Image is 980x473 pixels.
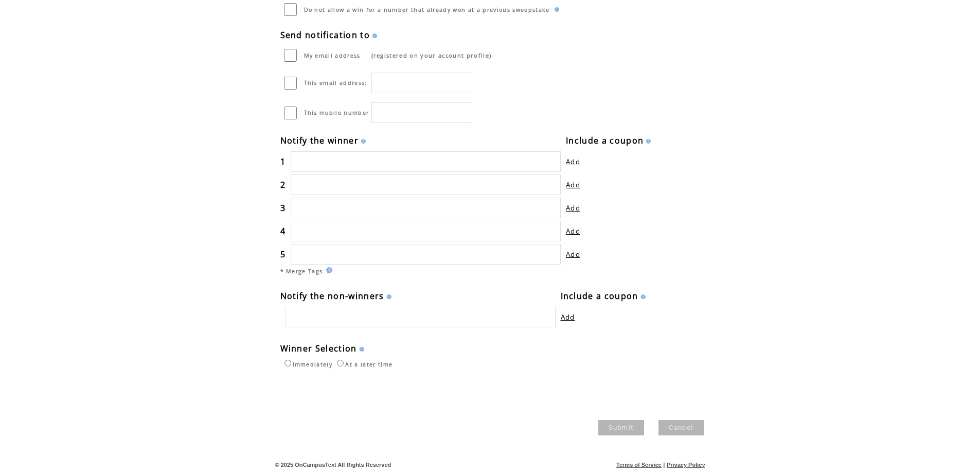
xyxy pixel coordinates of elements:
span: 1 [280,156,286,167]
img: help.gif [323,267,332,273]
a: Privacy Policy [667,462,705,468]
a: Add [561,312,575,322]
span: Notify the non-winners [280,290,384,302]
span: 4 [280,225,286,237]
span: © 2025 OnCampusText All Rights Reserved [275,462,391,468]
img: help.gif [638,294,646,299]
a: Add [566,250,580,259]
span: (registered on your account profile) [371,51,492,59]
span: Include a coupon [561,290,638,302]
label: Immediately [282,361,333,368]
span: Notify the winner [280,135,359,146]
span: Do not allow a win for a number that already won at a previous sweepstake [304,6,550,13]
label: At a later time [334,361,393,368]
span: * Merge Tags [280,268,323,275]
a: Add [566,226,580,236]
span: 2 [280,179,286,190]
span: Send notification to [280,29,370,41]
img: help.gif [370,33,377,38]
input: At a later time [337,360,344,366]
span: Winner Selection [280,343,357,354]
a: Add [566,157,580,166]
img: help.gif [357,347,364,352]
img: help.gif [384,294,391,299]
span: This email address: [304,79,367,86]
a: Terms of Service [616,462,662,468]
img: help.gif [552,7,559,12]
a: Add [566,180,580,189]
a: Cancel [658,420,704,435]
a: Submit [598,420,644,435]
span: | [663,462,665,468]
input: Immediately [284,360,291,366]
span: 5 [280,249,286,260]
img: help.gif [359,139,366,144]
span: My email address [304,52,361,59]
span: This mobile number [304,109,369,116]
a: Add [566,203,580,213]
span: 3 [280,202,286,214]
span: Include a coupon [566,135,644,146]
img: help.gif [644,139,651,144]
